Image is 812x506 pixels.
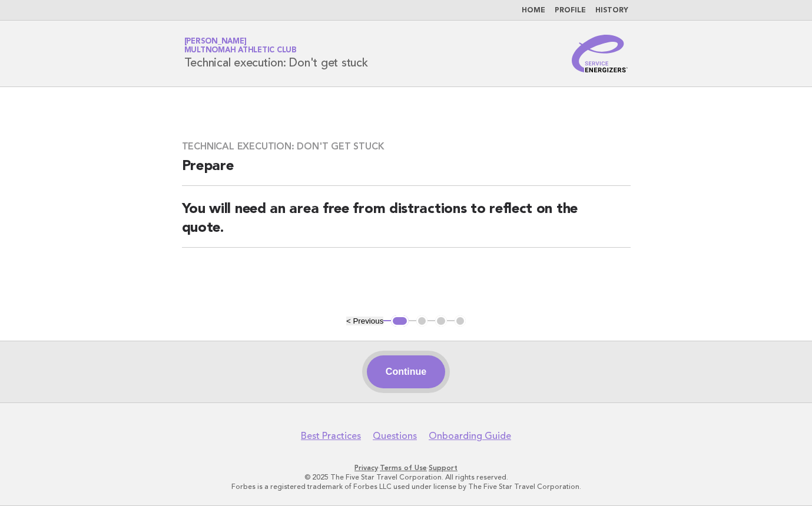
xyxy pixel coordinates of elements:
[572,35,628,72] img: Service Energizers
[184,38,368,69] h1: Technical execution: Don't get stuck
[429,430,511,442] a: Onboarding Guide
[184,47,297,55] span: Multnomah Athletic Club
[301,430,361,442] a: Best Practices
[391,315,408,327] button: 1
[555,7,586,14] a: Profile
[46,472,767,482] p: © 2025 The Five Star Travel Corporation. All rights reserved.
[182,141,631,152] h3: Technical execution: Don't get stuck
[46,482,767,491] p: Forbes is a registered trademark of Forbes LLC used under license by The Five Star Travel Corpora...
[380,464,427,472] a: Terms of Use
[595,7,628,14] a: History
[522,7,545,14] a: Home
[346,317,383,325] button: < Previous
[373,430,417,442] a: Questions
[46,463,767,472] p: · ·
[367,355,445,388] button: Continue
[184,38,297,54] a: [PERSON_NAME]Multnomah Athletic Club
[354,464,378,472] a: Privacy
[182,200,631,248] h2: You will need an area free from distractions to reflect on the quote.
[182,157,631,186] h2: Prepare
[429,464,458,472] a: Support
